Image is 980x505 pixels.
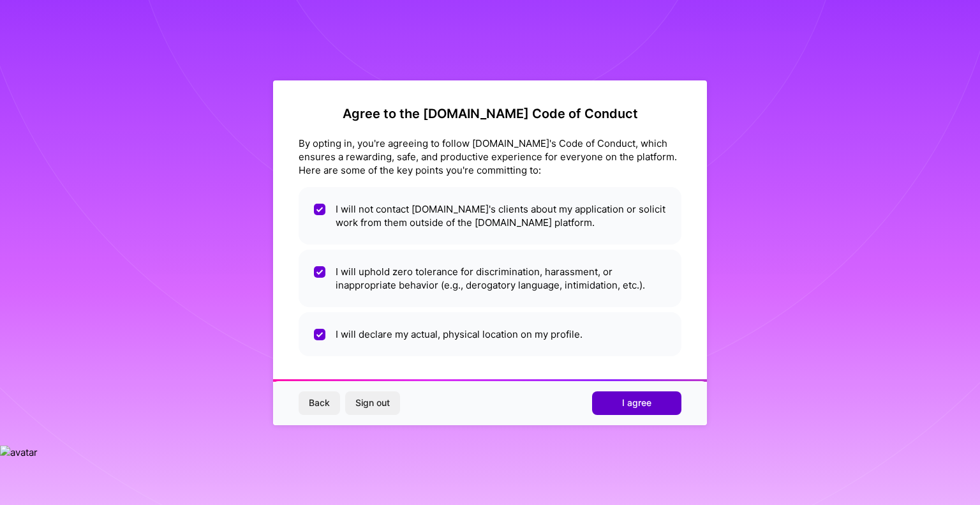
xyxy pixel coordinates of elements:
span: Sign out [355,396,390,409]
div: By opting in, you're agreeing to follow [DOMAIN_NAME]'s Code of Conduct, which ensures a rewardin... [299,137,681,177]
span: Back [309,396,330,409]
li: I will uphold zero tolerance for discrimination, harassment, or inappropriate behavior (e.g., der... [299,250,681,307]
button: I agree [592,391,681,414]
span: I agree [622,396,651,409]
button: Sign out [345,391,400,414]
li: I will declare my actual, physical location on my profile. [299,312,681,356]
li: I will not contact [DOMAIN_NAME]'s clients about my application or solicit work from them outside... [299,187,681,245]
button: Back [299,391,340,414]
h2: Agree to the [DOMAIN_NAME] Code of Conduct [299,106,681,121]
